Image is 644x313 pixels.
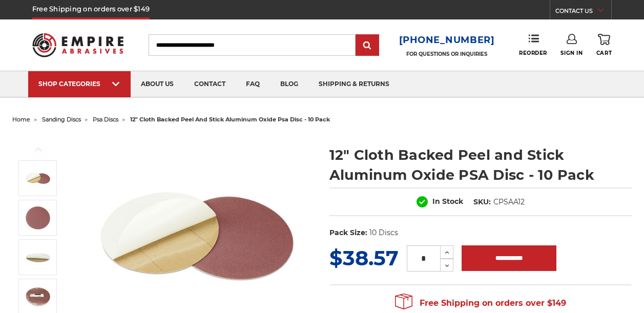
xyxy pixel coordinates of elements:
[130,116,330,123] span: 12" cloth backed peel and stick aluminum oxide psa disc - 10 pack
[236,71,270,97] a: faq
[42,116,81,123] a: sanding discs
[25,284,51,309] img: clothed backed AOX PSA - 10 Pack
[596,50,612,56] span: Cart
[308,71,400,97] a: shipping & returns
[26,138,51,160] button: Previous
[473,197,491,207] dt: SKU:
[38,80,120,88] div: SHOP CATEGORIES
[519,50,547,56] span: Reorder
[555,5,611,19] a: CONTACT US
[519,34,547,56] a: Reorder
[399,33,495,48] a: [PHONE_NUMBER]
[329,145,632,185] h1: 12" Cloth Backed Peel and Stick Aluminum Oxide PSA Disc - 10 Pack
[93,116,118,123] a: psa discs
[25,165,51,191] img: 12 inch Aluminum Oxide PSA Sanding Disc with Cloth Backing
[493,197,525,207] dd: CPSAA12
[399,51,495,57] p: FOR QUESTIONS OR INQUIRIES
[131,71,184,97] a: about us
[184,71,236,97] a: contact
[12,116,30,123] a: home
[560,50,583,56] span: Sign In
[25,244,51,270] img: sticky backed sanding disc
[25,205,51,231] img: peel and stick psa aluminum oxide disc
[369,227,398,238] dd: 10 Discs
[270,71,308,97] a: blog
[432,197,463,206] span: In Stock
[32,27,123,63] img: Empire Abrasives
[329,227,367,238] dt: Pack Size:
[329,245,399,270] span: $38.57
[357,35,378,56] input: Submit
[596,34,612,56] a: Cart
